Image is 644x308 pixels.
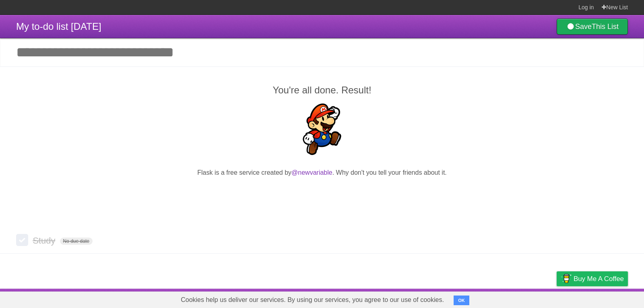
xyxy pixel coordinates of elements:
[454,296,469,305] button: OK
[546,291,567,306] a: Privacy
[296,103,348,155] img: Super Mario
[16,168,628,178] p: Flask is a free service created by . Why don't you tell your friends about it.
[557,271,628,286] a: Buy me a coffee
[592,23,619,31] b: This List
[577,291,628,306] a: Suggest a feature
[16,21,101,32] span: My to-do list [DATE]
[173,292,452,308] span: Cookies help us deliver our services. By using our services, you agree to our use of cookies.
[561,272,572,285] img: Buy me a coffee
[33,236,57,246] span: Study
[450,291,466,306] a: About
[16,234,28,246] label: Done
[476,291,509,306] a: Developers
[16,83,628,97] h2: You're all done. Result!
[574,272,624,286] span: Buy me a coffee
[308,188,336,199] iframe: X Post Button
[291,169,332,176] a: @newvariable
[519,291,537,306] a: Terms
[557,19,628,35] a: SaveThis List
[60,238,93,245] span: No due date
